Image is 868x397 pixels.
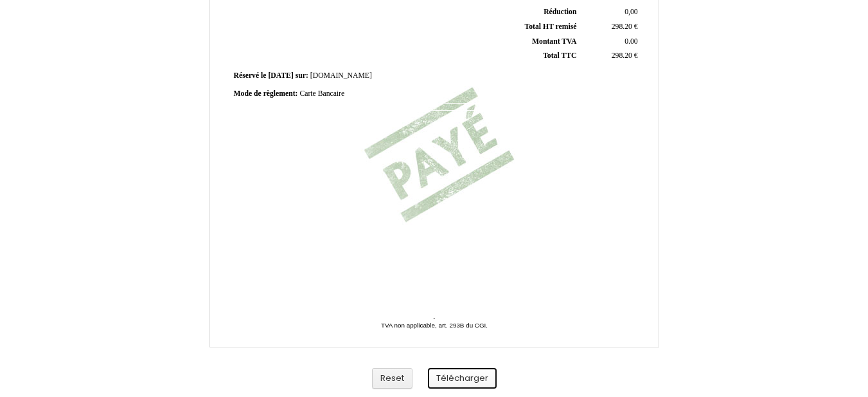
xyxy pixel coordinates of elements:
[579,20,640,35] td: €
[372,368,412,389] button: Reset
[433,315,435,322] span: -
[381,322,488,329] span: TVA non applicable, art. 293B du CGI.
[234,89,298,98] span: Mode de règlement:
[532,37,576,46] span: Montant TVA
[624,8,637,16] span: 0,00
[234,71,267,80] span: Réservé le
[299,89,344,98] span: Carte Bancaire
[296,71,308,80] span: sur:
[544,8,576,16] span: Réduction
[624,37,637,46] span: 0.00
[612,23,632,31] span: 298.20
[524,23,576,31] span: Total HT remisé
[612,51,632,60] span: 298.20
[579,49,640,64] td: €
[543,51,576,60] span: Total TTC
[268,71,293,80] span: [DATE]
[310,71,372,80] span: [DOMAIN_NAME]
[428,368,497,389] button: Télécharger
